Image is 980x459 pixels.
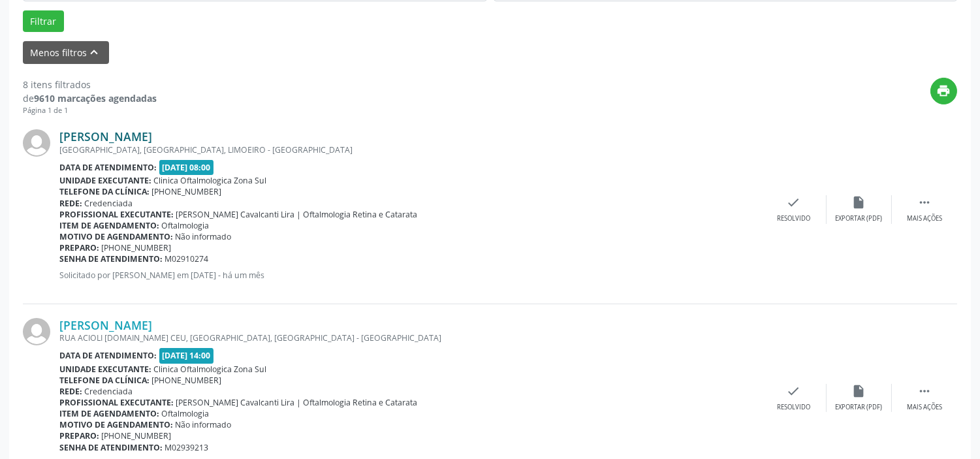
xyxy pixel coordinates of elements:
[59,350,157,361] b: Data de atendimento:
[59,209,174,220] b: Profissional executante:
[23,318,50,345] img: img
[930,78,957,104] button: print
[154,364,267,375] span: Clinica Oftalmologica Zona Sul
[836,403,883,412] div: Exportar (PDF)
[85,386,133,397] span: Credenciada
[159,160,214,175] span: [DATE] 08:00
[836,214,883,223] div: Exportar (PDF)
[59,408,159,419] b: Item de agendamento:
[787,384,801,398] i: check
[23,78,157,91] div: 8 itens filtrados
[59,397,174,408] b: Profissional executante:
[23,91,157,105] div: de
[85,198,133,209] span: Credenciada
[23,10,64,33] button: Filtrar
[59,242,99,253] b: Preparo:
[852,384,866,398] i: insert_drive_file
[59,332,761,343] div: RUA ACIOLI [DOMAIN_NAME] CEU, [GEOGRAPHIC_DATA], [GEOGRAPHIC_DATA] - [GEOGRAPHIC_DATA]
[23,41,109,64] button: Menos filtroskeyboard_arrow_up
[162,220,210,231] span: Oftalmologia
[59,253,163,264] b: Senha de atendimento:
[777,214,810,223] div: Resolvido
[102,430,172,441] span: [PHONE_NUMBER]
[59,318,152,332] a: [PERSON_NAME]
[59,231,173,242] b: Motivo de agendamento:
[59,442,163,453] b: Senha de atendimento:
[154,175,267,186] span: Clinica Oftalmologica Zona Sul
[907,214,942,223] div: Mais ações
[176,231,232,242] span: Não informado
[59,198,82,209] b: Rede:
[59,270,761,281] p: Solicitado por [PERSON_NAME] em [DATE] - há um mês
[59,144,761,155] div: [GEOGRAPHIC_DATA], [GEOGRAPHIC_DATA], LIMOEIRO - [GEOGRAPHIC_DATA]
[159,348,214,363] span: [DATE] 14:00
[59,220,159,231] b: Item de agendamento:
[87,45,102,59] i: keyboard_arrow_up
[59,419,173,430] b: Motivo de agendamento:
[34,92,157,104] strong: 9610 marcações agendadas
[787,195,801,210] i: check
[59,430,99,441] b: Preparo:
[152,186,222,197] span: [PHONE_NUMBER]
[907,403,942,412] div: Mais ações
[917,384,932,398] i: 
[59,162,157,173] b: Data de atendimento:
[165,442,209,453] span: M02939213
[59,186,150,197] b: Telefone da clínica:
[23,129,50,157] img: img
[176,397,418,408] span: [PERSON_NAME] Cavalcanti Lira | Oftalmologia Retina e Catarata
[937,84,951,98] i: print
[23,105,157,116] div: Página 1 de 1
[102,242,172,253] span: [PHONE_NUMBER]
[852,195,866,210] i: insert_drive_file
[152,375,222,386] span: [PHONE_NUMBER]
[162,408,210,419] span: Oftalmologia
[59,386,82,397] b: Rede:
[176,419,232,430] span: Não informado
[59,375,150,386] b: Telefone da clínica:
[176,209,418,220] span: [PERSON_NAME] Cavalcanti Lira | Oftalmologia Retina e Catarata
[165,253,209,264] span: M02910274
[917,195,932,210] i: 
[59,129,152,144] a: [PERSON_NAME]
[777,403,810,412] div: Resolvido
[59,175,151,186] b: Unidade executante:
[59,364,151,375] b: Unidade executante:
